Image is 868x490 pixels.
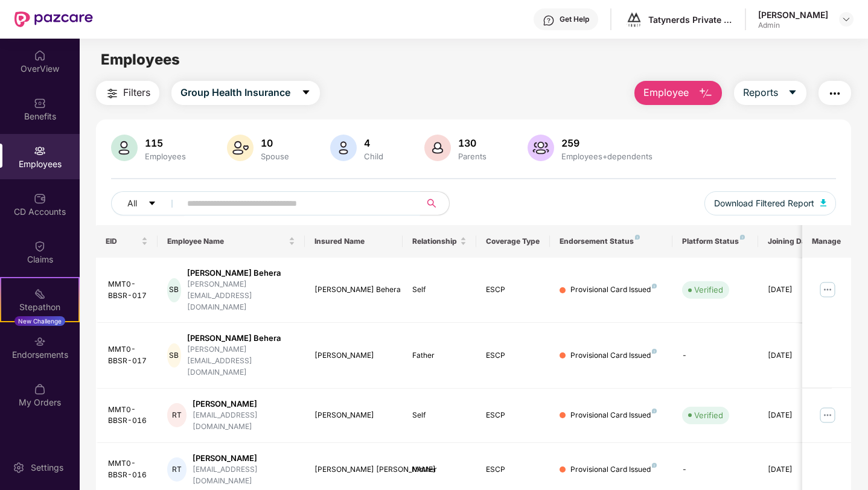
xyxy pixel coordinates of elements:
div: Endorsement Status [560,237,663,246]
img: manageButton [818,281,837,300]
span: Download Filtered Report [714,197,814,210]
div: Employees [142,151,188,161]
img: svg+xml;base64,PHN2ZyB4bWxucz0iaHR0cDovL3d3dy53My5vcmcvMjAwMC9zdmciIHdpZHRoPSIyMSIgaGVpZ2h0PSIyMC... [34,288,46,300]
div: Get Help [560,14,589,24]
img: svg+xml;base64,PHN2ZyBpZD0iTXlfT3JkZXJzIiBkYXRhLW5hbWU9Ik15IE9yZGVycyIgeG1sbnM9Imh0dHA6Ly93d3cudz... [34,383,46,395]
img: svg+xml;base64,PHN2ZyB4bWxucz0iaHR0cDovL3d3dy53My5vcmcvMjAwMC9zdmciIHdpZHRoPSI4IiBoZWlnaHQ9IjgiIH... [740,235,745,240]
img: svg+xml;base64,PHN2ZyBpZD0iRW5kb3JzZW1lbnRzIiB4bWxucz0iaHR0cDovL3d3dy53My5vcmcvMjAwMC9zdmciIHdpZH... [34,336,46,348]
span: Reports [743,85,778,100]
img: svg+xml;base64,PHN2ZyB4bWxucz0iaHR0cDovL3d3dy53My5vcmcvMjAwMC9zdmciIHdpZHRoPSI4IiBoZWlnaHQ9IjgiIH... [652,463,657,468]
span: caret-down [788,87,797,98]
div: 4 [362,137,386,149]
div: RT [167,457,187,482]
span: Group Health Insurance [180,85,290,100]
div: ESCP [486,464,540,476]
div: 10 [258,137,292,149]
div: [PERSON_NAME] [314,410,394,421]
div: ESCP [486,284,540,296]
img: svg+xml;base64,PHN2ZyB4bWxucz0iaHR0cDovL3d3dy53My5vcmcvMjAwMC9zdmciIHhtbG5zOnhsaW5rPSJodHRwOi8vd3... [820,199,826,206]
div: [PERSON_NAME] [314,350,394,361]
div: SB [167,278,181,302]
th: Employee Name [158,225,305,258]
span: search [420,199,443,208]
img: svg+xml;base64,PHN2ZyB4bWxucz0iaHR0cDovL3d3dy53My5vcmcvMjAwMC9zdmciIHdpZHRoPSI4IiBoZWlnaHQ9IjgiIH... [652,349,657,354]
div: [PERSON_NAME] Behera [314,284,394,296]
div: Provisional Card Issued [570,410,657,421]
div: Stepathon [1,301,78,313]
div: [PERSON_NAME] Behera [187,332,295,344]
div: Mother [412,464,467,476]
img: svg+xml;base64,PHN2ZyBpZD0iSGVscC0zMngzMiIgeG1sbnM9Imh0dHA6Ly93d3cudzMub3JnLzIwMDAvc3ZnIiB3aWR0aD... [543,14,555,27]
div: MMT0-BBSR-017 [108,344,148,367]
img: manageButton [818,406,837,425]
div: New Challenge [14,316,65,326]
div: Provisional Card Issued [570,464,657,476]
div: MMT0-BBSR-017 [108,279,148,302]
th: Manage [802,225,851,258]
div: Verified [694,284,723,296]
span: Filters [123,85,150,100]
img: svg+xml;base64,PHN2ZyB4bWxucz0iaHR0cDovL3d3dy53My5vcmcvMjAwMC9zdmciIHhtbG5zOnhsaW5rPSJodHRwOi8vd3... [227,135,254,161]
button: Reportscaret-down [734,81,806,105]
span: caret-down [301,87,311,98]
div: 259 [559,137,655,149]
img: svg+xml;base64,PHN2ZyBpZD0iQ0RfQWNjb3VudHMiIGRhdGEtbmFtZT0iQ0QgQWNjb3VudHMiIHhtbG5zPSJodHRwOi8vd3... [34,192,46,205]
button: Employee [634,81,722,105]
div: Provisional Card Issued [570,350,657,361]
span: EID [106,237,139,246]
div: Child [362,151,386,161]
div: Self [412,284,467,296]
button: Allcaret-down [111,191,185,215]
div: Tatynerds Private Limited [648,14,733,25]
span: Employee Name [167,237,286,246]
th: EID [96,225,158,258]
th: Insured Name [305,225,403,258]
button: Group Health Insurancecaret-down [171,81,320,105]
div: 115 [142,137,188,149]
span: Relationship [412,237,458,246]
img: svg+xml;base64,PHN2ZyBpZD0iQ2xhaW0iIHhtbG5zPSJodHRwOi8vd3d3LnczLm9yZy8yMDAwL3N2ZyIgd2lkdGg9IjIwIi... [34,240,46,252]
div: Platform Status [682,237,748,246]
img: svg+xml;base64,PHN2ZyBpZD0iU2V0dGluZy0yMHgyMCIgeG1sbnM9Imh0dHA6Ly93d3cudzMub3JnLzIwMDAvc3ZnIiB3aW... [13,462,25,474]
th: Joining Date [758,225,832,258]
span: caret-down [148,199,156,209]
div: SB [167,343,181,367]
div: [DATE] [768,464,822,476]
div: MMT0-BBSR-016 [108,458,148,481]
div: [DATE] [768,350,822,361]
img: svg+xml;base64,PHN2ZyBpZD0iRW1wbG95ZWVzIiB4bWxucz0iaHR0cDovL3d3dy53My5vcmcvMjAwMC9zdmciIHdpZHRoPS... [34,145,46,157]
img: svg+xml;base64,PHN2ZyB4bWxucz0iaHR0cDovL3d3dy53My5vcmcvMjAwMC9zdmciIHdpZHRoPSI4IiBoZWlnaHQ9IjgiIH... [652,284,657,288]
img: svg+xml;base64,PHN2ZyB4bWxucz0iaHR0cDovL3d3dy53My5vcmcvMjAwMC9zdmciIHhtbG5zOnhsaW5rPSJodHRwOi8vd3... [330,135,357,161]
div: Self [412,410,467,421]
button: search [420,191,450,215]
img: svg+xml;base64,PHN2ZyB4bWxucz0iaHR0cDovL3d3dy53My5vcmcvMjAwMC9zdmciIHdpZHRoPSI4IiBoZWlnaHQ9IjgiIH... [635,235,640,240]
span: Employee [643,85,689,100]
div: 130 [456,137,489,149]
img: svg+xml;base64,PHN2ZyBpZD0iSG9tZSIgeG1sbnM9Imh0dHA6Ly93d3cudzMub3JnLzIwMDAvc3ZnIiB3aWR0aD0iMjAiIG... [34,49,46,62]
td: - [672,323,758,389]
div: MMT0-BBSR-016 [108,404,148,427]
div: [PERSON_NAME] Behera [187,267,295,279]
img: svg+xml;base64,PHN2ZyB4bWxucz0iaHR0cDovL3d3dy53My5vcmcvMjAwMC9zdmciIHhtbG5zOnhsaW5rPSJodHRwOi8vd3... [528,135,554,161]
div: [EMAIL_ADDRESS][DOMAIN_NAME] [193,464,295,487]
div: Admin [758,21,828,30]
img: svg+xml;base64,PHN2ZyB4bWxucz0iaHR0cDovL3d3dy53My5vcmcvMjAwMC9zdmciIHhtbG5zOnhsaW5rPSJodHRwOi8vd3... [698,86,713,101]
div: [PERSON_NAME] [193,453,295,464]
div: [PERSON_NAME] [193,398,295,410]
img: svg+xml;base64,PHN2ZyB4bWxucz0iaHR0cDovL3d3dy53My5vcmcvMjAwMC9zdmciIHdpZHRoPSI4IiBoZWlnaHQ9IjgiIH... [652,409,657,413]
div: Parents [456,151,489,161]
div: [PERSON_NAME] [758,9,828,21]
div: [DATE] [768,410,822,421]
img: svg+xml;base64,PHN2ZyBpZD0iRHJvcGRvd24tMzJ4MzIiIHhtbG5zPSJodHRwOi8vd3d3LnczLm9yZy8yMDAwL3N2ZyIgd2... [841,14,851,24]
div: Provisional Card Issued [570,284,657,296]
div: [PERSON_NAME][EMAIL_ADDRESS][DOMAIN_NAME] [187,344,295,378]
div: [EMAIL_ADDRESS][DOMAIN_NAME] [193,410,295,433]
div: Spouse [258,151,292,161]
div: RT [167,403,187,427]
button: Download Filtered Report [704,191,836,215]
div: Verified [694,409,723,421]
img: logo%20-%20black%20(1).png [625,11,643,28]
img: svg+xml;base64,PHN2ZyB4bWxucz0iaHR0cDovL3d3dy53My5vcmcvMjAwMC9zdmciIHhtbG5zOnhsaW5rPSJodHRwOi8vd3... [111,135,138,161]
th: Coverage Type [476,225,550,258]
button: Filters [96,81,159,105]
